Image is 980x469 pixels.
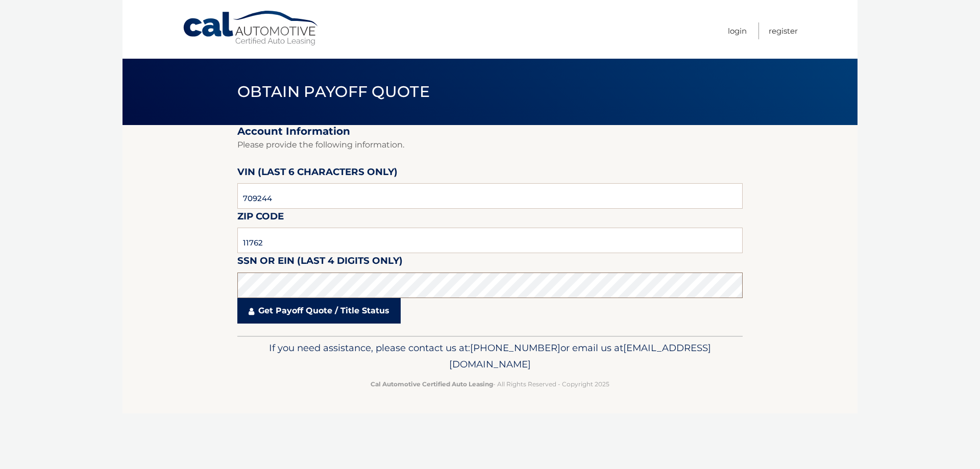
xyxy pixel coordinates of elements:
[244,340,736,373] p: If you need assistance, please contact us at: or email us at
[237,125,743,138] h2: Account Information
[769,22,798,39] a: Register
[182,10,320,46] a: Cal Automotive
[237,82,430,101] span: Obtain Payoff Quote
[728,22,747,39] a: Login
[237,138,743,152] p: Please provide the following information.
[237,298,401,324] a: Get Payoff Quote / Title Status
[371,380,493,388] strong: Cal Automotive Certified Auto Leasing
[237,209,284,228] label: Zip Code
[237,164,398,183] label: VIN (last 6 characters only)
[237,253,403,272] label: SSN or EIN (last 4 digits only)
[470,342,560,354] span: [PHONE_NUMBER]
[244,379,736,389] p: - All Rights Reserved - Copyright 2025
